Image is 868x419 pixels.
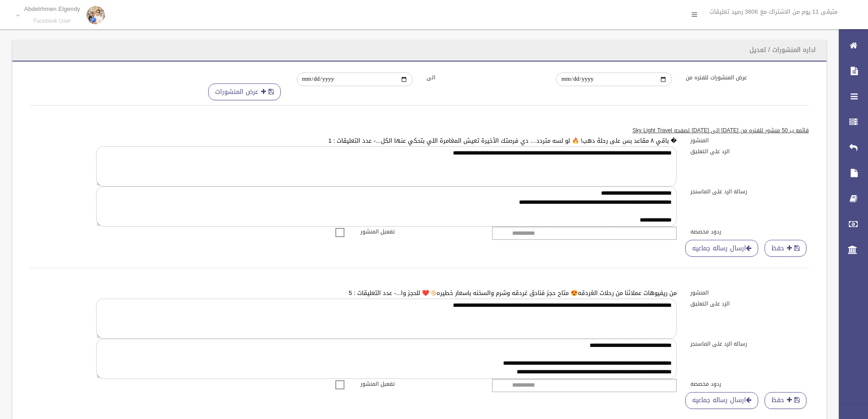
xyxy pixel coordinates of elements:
[683,288,816,298] label: المنشور
[683,186,816,197] label: رساله الرد على الماسنجر
[683,379,816,389] label: ردود مخصصه
[683,146,816,156] label: الرد على التعليق
[354,379,486,389] label: تفعيل المنشور
[420,72,550,83] label: الى
[765,392,806,409] button: حفظ
[685,240,758,257] a: ارسال رساله جماعيه
[679,72,809,83] label: عرض المنشورات للفتره من
[349,287,677,299] a: من ريفيوهات عملائنا من رحلات الغردقه😍 متاح حجز فنادق غردقه وشرم والسخنه باسعار خطيره🤏🏻❤️ للحجز وا...
[329,135,677,146] a: � باقي ٨ مقاعد بس على رحلة دهب! 🔥 لو لسه متردد… دي فرصتك الأخيرة تعيش المغامرة اللي بتحكي عنها ال...
[24,5,80,12] p: Abdelrhmen Elgendy
[683,135,816,145] label: المنشور
[683,339,816,349] label: رساله الرد على الماسنجر
[683,227,816,237] label: ردود مخصصه
[354,227,486,237] label: تفعيل المنشور
[765,240,806,257] button: حفظ
[685,392,758,409] a: ارسال رساله جماعيه
[24,18,80,25] small: Facebook User
[683,299,816,309] label: الرد على التعليق
[739,41,827,59] header: اداره المنشورات / تعديل
[208,83,281,100] button: عرض المنشورات
[632,125,809,135] u: قائمه ب 50 منشور للفتره من [DATE] الى [DATE] لصفحه Sky Light Travel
